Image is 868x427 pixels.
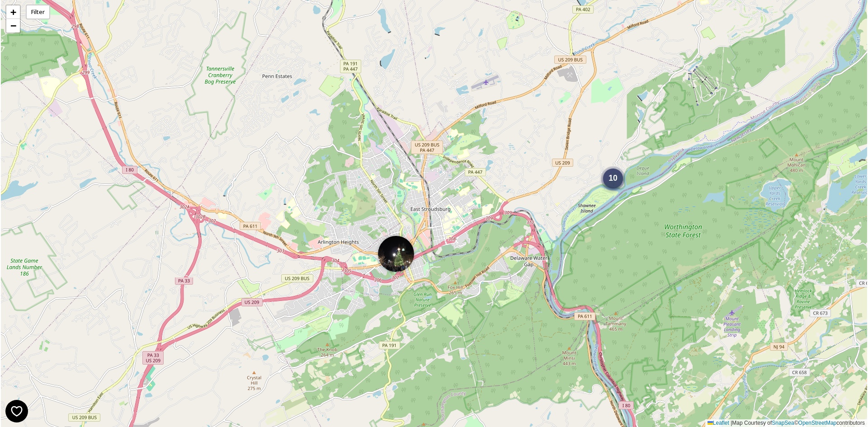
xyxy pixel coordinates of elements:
[6,19,20,33] a: Zoom out
[378,236,414,272] img: Marker
[708,420,729,426] a: Leaflet
[798,420,837,426] a: OpenStreetMap
[6,5,20,19] a: Zoom in
[609,174,618,183] span: 10
[10,20,16,31] span: −
[603,171,623,191] div: 10
[705,419,867,427] div: Map Courtesy of © contributors
[731,420,732,426] span: |
[10,6,16,18] span: +
[772,420,794,426] a: SnapSea
[26,5,50,19] div: Filter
